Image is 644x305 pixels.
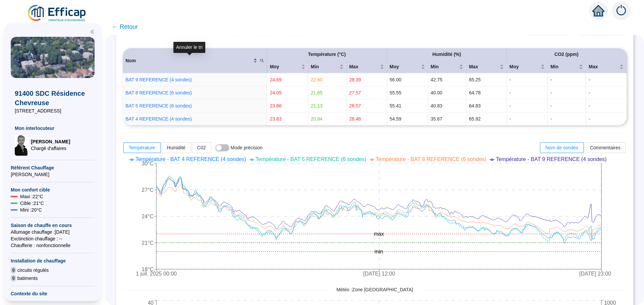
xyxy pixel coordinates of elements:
td: 54.59 [387,112,428,125]
span: search [260,59,264,63]
a: BAT 5 REFERENCE (6 sondes) [125,103,192,108]
span: Mon confort cible [11,186,95,193]
span: Max [469,63,498,70]
span: Max [589,63,618,70]
td: - [548,73,586,86]
td: - [507,99,548,112]
tspan: 18°C [142,266,154,272]
span: Température - BAT 8 REFERENCE (6 sondes) [376,156,486,162]
span: Mini : 20 °C [20,207,42,213]
span: 91400 SDC Résidence Chevreuse [15,89,91,107]
span: Saison de chauffe en cours [11,222,95,229]
th: Max [586,61,627,73]
span: Min [311,63,338,70]
span: Exctinction chauffage : -- [11,235,95,242]
tspan: min [375,249,383,254]
td: - [586,73,627,86]
tspan: [DATE] 12:00 [363,271,395,277]
th: Max [346,61,387,73]
td: 64.78 [466,86,507,99]
th: Moy [507,61,548,73]
td: 56.00 [387,73,428,86]
span: Maxi : 22 °C [20,193,43,200]
span: [STREET_ADDRESS] [15,107,91,114]
span: 23.86 [270,103,281,108]
a: BAT 8 REFERENCE (6 sondes) [125,90,192,95]
span: Chargé d'affaires [31,145,70,152]
span: 28.57 [349,103,361,108]
th: Nom [123,48,267,73]
span: 27.57 [349,90,361,95]
th: Moy [387,61,428,73]
td: - [548,112,586,125]
tspan: 27°C [142,187,154,193]
td: 55.41 [387,99,428,112]
a: BAT 4 REFERENCE (4 sondes) [125,116,192,122]
span: Température - BAT 4 REFERENCE (4 sondes) [136,156,246,162]
div: Annuler le tri [173,42,205,53]
td: - [507,73,548,86]
span: Moy [509,63,539,70]
img: Chargé d'affaires [15,134,28,156]
span: Température [129,145,155,150]
th: Moy [267,61,308,73]
span: home [592,5,604,17]
span: Min [431,63,458,70]
span: Moy [270,63,300,70]
span: Chaufferie : non fonctionnelle [11,242,95,249]
span: 28.39 [349,77,361,82]
span: 20.94 [311,116,323,122]
span: Allumage chauffage : [DATE] [11,229,95,235]
span: batiments [17,275,38,282]
th: Min [428,61,466,73]
th: Température (°C) [267,48,387,61]
td: 64.83 [466,99,507,112]
td: 40.00 [428,86,466,99]
td: - [548,86,586,99]
td: 42.75 [428,73,466,86]
span: C02 [197,145,206,150]
span: 23.83 [270,116,281,122]
span: Max [349,63,379,70]
td: 35.67 [428,112,466,125]
span: double-left [90,29,95,34]
span: Cible : 21 °C [20,200,44,207]
tspan: 30°C [142,161,154,166]
span: [PERSON_NAME] [11,171,95,178]
span: Mode précision [231,145,263,150]
th: CO2 (ppm) [507,48,627,61]
span: 24.05 [270,90,281,95]
span: Installation de chauffage [11,257,95,264]
span: ← Retour [112,22,138,31]
td: - [586,86,627,99]
img: efficap energie logo [27,4,88,23]
span: Moy [390,63,420,70]
span: Température - BAT 9 REFERENCE (4 sondes) [496,156,606,162]
td: 65.25 [466,73,507,86]
td: - [586,99,627,112]
span: Humidité [167,145,185,150]
img: alerts [612,1,631,20]
th: Humidité (%) [387,48,507,61]
span: search [259,56,265,66]
td: - [586,112,627,125]
td: 55.55 [387,86,428,99]
tspan: 21°C [142,240,154,246]
span: 24.69 [270,77,281,82]
tspan: max [374,231,384,237]
td: - [548,99,586,112]
span: Min [550,63,578,70]
span: Commentaires [590,145,621,150]
a: BAT 9 REFERENCE (4 sondes) [125,77,192,82]
span: 28.48 [349,116,361,122]
span: 21.13 [311,103,323,108]
tspan: 1 juil. 2025 00:00 [136,271,177,277]
span: circuits régulés [17,267,49,274]
tspan: [DATE] 23:00 [579,271,611,277]
span: Température - BAT 5 REFERENCE (6 sondes) [256,156,366,162]
span: Météo : Zone [GEOGRAPHIC_DATA] [332,286,418,293]
span: Mon interlocuteur [15,125,91,132]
